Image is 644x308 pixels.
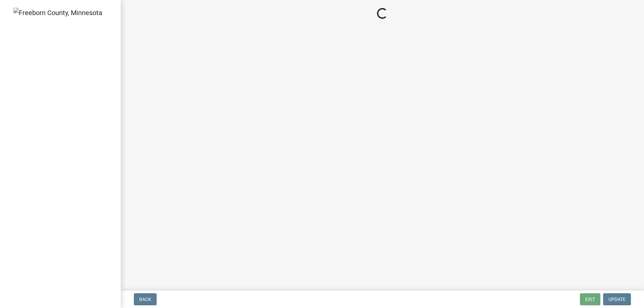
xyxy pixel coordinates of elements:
[603,293,631,305] button: Update
[139,297,151,302] span: Back
[608,297,626,302] span: Update
[134,293,157,305] button: Back
[13,8,102,18] img: Freeborn County, Minnesota
[580,293,600,305] button: Exit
